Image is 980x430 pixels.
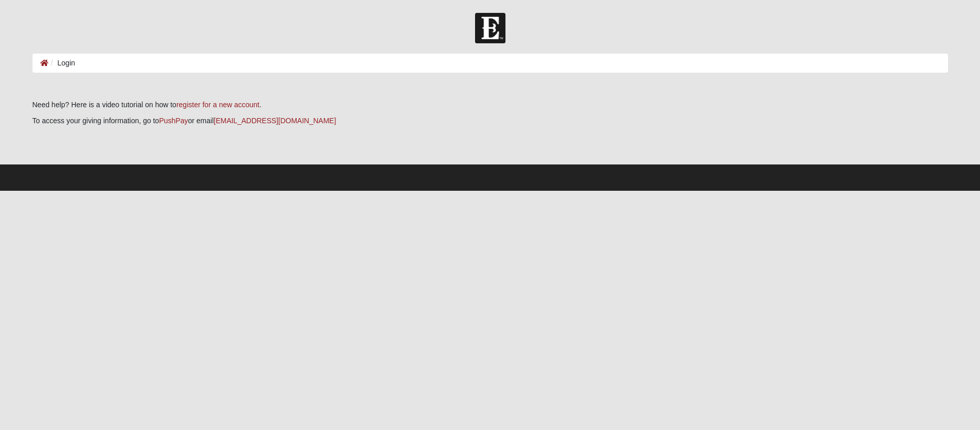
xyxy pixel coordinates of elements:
a: [EMAIL_ADDRESS][DOMAIN_NAME] [214,117,336,125]
p: Need help? Here is a video tutorial on how to . [32,100,948,110]
a: PushPay [159,117,188,125]
p: To access your giving information, go to or email [32,115,948,126]
img: Church of Eleven22 Logo [475,13,505,43]
li: Login [48,58,75,69]
a: register for a new account [176,101,259,109]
